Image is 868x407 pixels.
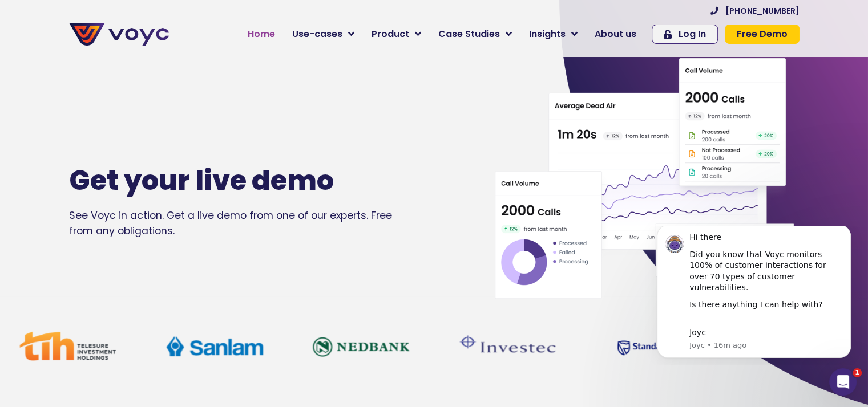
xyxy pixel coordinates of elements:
[151,46,180,59] span: Phone
[725,7,800,15] span: [PHONE_NUMBER]
[50,23,203,68] div: Did you know that Voyc monitors 100% of customer interactions for over 70 types of customer vulne...
[640,226,868,365] iframe: Intercom notifications message
[248,27,275,41] span: Home
[520,23,586,46] a: Insights
[50,101,203,113] div: Joyc
[292,27,342,41] span: Use-cases
[679,30,706,39] span: Log In
[151,92,190,105] span: Job title
[372,27,409,41] span: Product
[725,25,800,44] a: Free Demo
[829,368,857,396] iframe: Intercom live chat
[430,23,520,46] a: Case Studies
[69,164,413,197] h1: Get your live demo
[652,25,718,44] a: Log In
[529,27,566,41] span: Insights
[239,23,284,46] a: Home
[50,6,203,18] div: Hi there
[853,368,862,377] span: 1
[235,237,289,249] a: Privacy Policy
[737,30,788,39] span: Free Demo
[50,74,203,96] div: Is there anything I can help with? ​
[50,6,203,113] div: Message content
[26,9,44,27] img: Profile image for Joyc
[710,7,800,15] a: [PHONE_NUMBER]
[586,23,645,46] a: About us
[363,23,430,46] a: Product
[50,115,203,125] p: Message from Joyc, sent 16m ago
[69,208,447,238] div: See Voyc in action. Get a live demo from one of our experts. Free from any obligations.
[69,23,169,46] img: voyc-full-logo
[595,27,636,41] span: About us
[284,23,363,46] a: Use-cases
[438,27,500,41] span: Case Studies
